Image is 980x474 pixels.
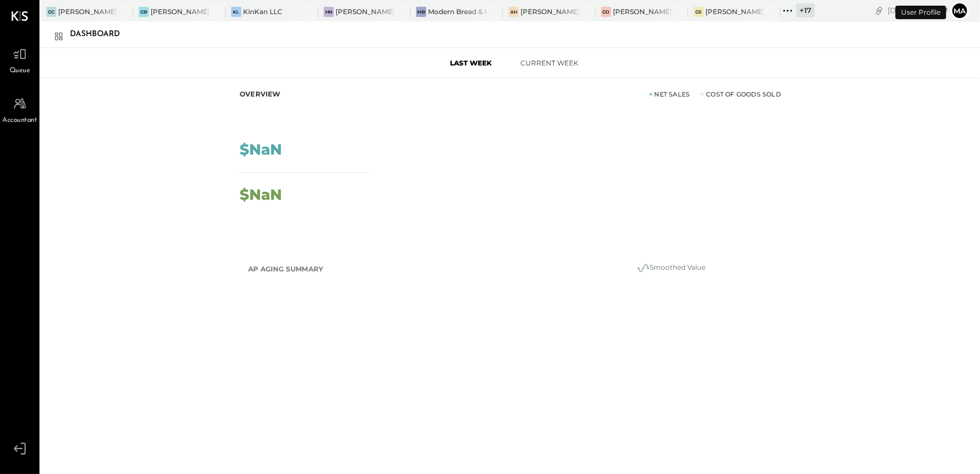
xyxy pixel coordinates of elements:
div: GD [601,7,611,17]
div: User Profile [895,6,946,19]
div: KinKan LLC [243,7,282,16]
div: [DATE] [888,5,948,16]
div: [PERSON_NAME] Seaport [705,7,763,16]
div: $NaN [240,187,282,202]
div: Overview [240,90,281,99]
div: copy link [873,5,885,16]
div: GB [139,7,149,17]
button: Last Week [431,54,510,72]
div: AH [509,7,519,17]
div: Smoothed Value [558,261,784,275]
div: [PERSON_NAME] Causeway [58,7,116,16]
button: Current Week [510,54,589,72]
div: [PERSON_NAME] Hoboken [520,7,579,16]
div: Cost of Goods Sold [701,90,781,99]
div: [PERSON_NAME] Back Bay [151,7,209,16]
div: KL [231,7,241,17]
span: Queue [10,66,30,76]
span: Accountant [3,116,37,126]
div: HN [324,7,334,17]
div: [PERSON_NAME] Downtown [613,7,671,16]
a: Queue [1,43,39,76]
div: + 17 [796,3,815,17]
div: Dashboard [70,25,131,43]
div: GC [46,7,56,17]
div: $NaN [240,142,282,157]
div: GS [694,7,704,17]
div: Modern Bread & Bagel (Tastebud Market, LLC) [428,7,486,16]
div: Net Sales [650,90,690,99]
h2: AP Aging Summary [248,259,323,279]
div: MB [416,7,426,17]
div: [PERSON_NAME]'s Nashville [336,7,394,16]
a: Accountant [1,93,39,126]
button: ma [951,2,969,20]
